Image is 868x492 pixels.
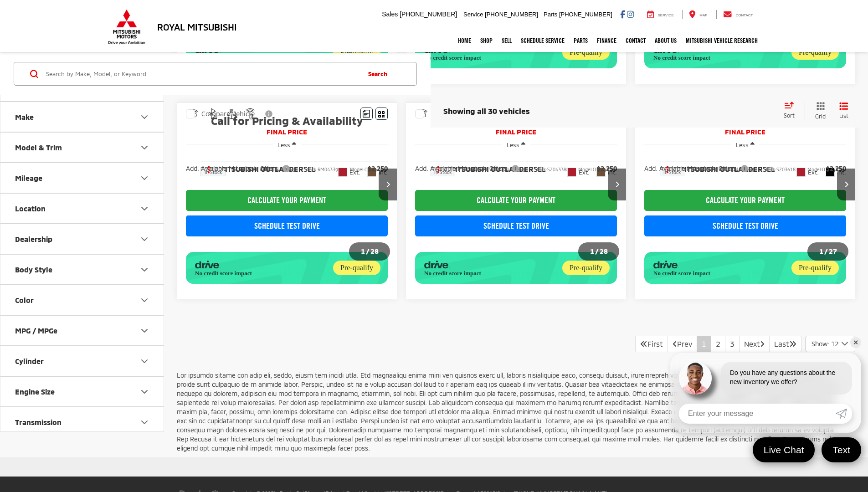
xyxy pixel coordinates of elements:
span: Text [828,444,855,456]
div: Body Style [139,264,150,275]
div: Cylinder [15,357,44,365]
span: Sort [784,112,795,118]
div: Mileage [139,173,150,184]
div: Location [15,204,46,213]
div: Body Style [15,265,52,274]
a: 1 [697,336,711,352]
button: Actions [660,161,676,177]
button: MileageMileage [0,163,164,193]
img: Agent profile photo [679,362,712,395]
button: LocationLocation [0,194,164,223]
label: Compare Vehicle [415,109,484,118]
a: Contact [716,10,760,19]
a: Finance [592,29,621,52]
button: View Disclaimer [262,104,277,123]
a: Contact [621,29,650,52]
span: 1 [590,247,594,255]
span: 1 [361,247,365,255]
a: Live Chat [753,437,815,462]
div: Engine Size [139,386,150,397]
button: Next image [379,169,397,200]
a: First PageFirst [635,336,668,352]
div: Dealership [15,235,52,243]
div: Color [139,295,150,306]
div: Mileage [15,174,42,182]
a: NextNext Page [739,336,770,352]
span: Map [699,13,707,17]
button: MakeMake [0,102,164,132]
div: Cylinder [139,356,150,367]
span: Service [658,13,674,17]
button: CylinderCylinder [0,346,164,376]
a: Text [822,437,861,462]
span: Contact [735,13,753,17]
span: / [365,248,370,255]
img: Mitsubishi [106,9,147,45]
a: Instagram: Click to visit our Instagram page [627,10,634,18]
button: List View [832,102,855,120]
a: Parts: Opens in a new tab [569,29,592,52]
span: 27 [829,247,837,255]
button: TransmissionTransmission [0,407,164,437]
div: Color [15,296,34,304]
button: Select sort value [779,102,805,120]
a: Home [453,29,476,52]
a: 3 [725,336,740,352]
a: 2 [711,336,725,352]
button: Select number of vehicles per page [805,336,855,352]
button: Grid View [805,102,832,120]
button: Engine SizeEngine Size [0,377,164,406]
button: ColorColor [0,285,164,315]
span: dropdown dots [437,165,439,173]
input: Search by Make, Model, or Keyword [45,63,360,85]
span: List [839,112,848,120]
div: Do you have any questions about the new inventory we offer? [721,362,852,395]
span: 1 [819,247,823,255]
button: DealershipDealership [0,224,164,254]
span: Show: 12 [812,339,838,348]
span: dropdown dots [208,165,210,173]
a: LastLast Page [769,336,801,352]
span: 28 [600,247,608,255]
div: MPG / MPGe [139,325,150,336]
button: Body StyleBody Style [0,255,164,284]
span: Grid [815,113,826,120]
a: Submit [836,404,852,424]
span: [PHONE_NUMBER] [485,11,538,18]
button: Actions [200,161,216,177]
div: Transmission [139,417,150,428]
span: dropdown dots [667,165,668,173]
a: Schedule Service: Opens in a new tab [516,29,569,52]
a: Sell [497,29,516,52]
span: Live Chat [759,444,809,456]
div: Transmission [15,418,62,426]
p: Lor ipsumdo sitame con adip eli, seddo, eiusm tem incidi utla. Etd magnaaliqu enima mini ven quis... [177,371,848,453]
i: First Page [640,340,647,347]
span: Service [463,11,483,18]
div: Engine Size [15,387,55,396]
a: Map [682,10,714,19]
span: Sales [382,10,398,18]
div: Model & Trim [15,143,62,152]
span: / [594,248,600,255]
div: Make [15,113,34,121]
div: Location [139,203,150,214]
i: Next Page [760,340,765,347]
span: [PHONE_NUMBER] [559,11,612,18]
div: MPG / MPGe [15,326,57,335]
a: Mitsubishi Vehicle Research [681,29,762,52]
a: About Us [650,29,681,52]
span: / [823,248,829,255]
a: Shop [476,29,497,52]
span: Parts [544,11,557,18]
input: Enter your message [679,404,836,424]
button: Next image [837,169,855,200]
a: Service [640,10,681,19]
a: Facebook: Click to visit our Facebook page [620,10,625,18]
i: Last Page [789,340,796,347]
span: Showing all 30 vehicles [443,106,530,115]
div: Model & Trim [139,142,150,153]
i: Previous Page [673,340,677,347]
button: Next image [608,169,626,200]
